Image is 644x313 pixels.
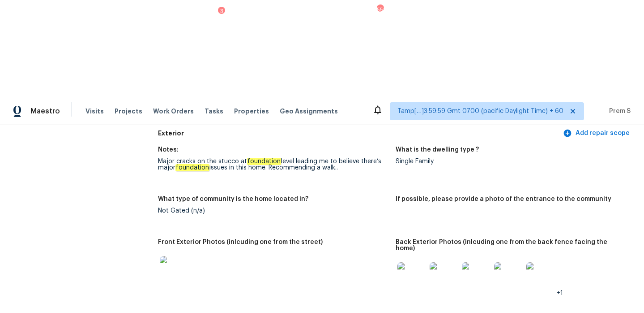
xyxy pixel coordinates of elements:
button: Add repair scope [561,125,633,142]
div: Single Family [396,158,626,165]
em: foundation [175,164,209,171]
em: foundation [247,158,281,165]
h5: Exterior [158,129,561,138]
span: Tasks [205,108,223,114]
span: Tamp[…]3:59:59 Gmt 0700 (pacific Daylight Time) + 60 [397,107,563,116]
div: Major cracks on the stucco at level leading me to believe there’s major issues in this home. Reco... [158,158,388,171]
h5: What type of community is the home located in? [158,196,308,202]
span: Add repair scope [565,128,630,139]
span: Properties [234,107,269,116]
span: Projects [115,107,142,116]
span: Prem S [606,107,631,116]
span: Maestro [30,107,60,116]
h5: Back Exterior Photos (inlcuding one from the back fence facing the home) [396,239,626,252]
span: Visits [85,107,104,116]
span: Geo Assignments [280,107,338,116]
span: Work Orders [153,107,194,116]
h5: What is the dwelling type ? [396,147,479,153]
h5: Notes: [158,147,179,153]
div: Not Gated (n/a) [158,208,388,214]
h5: Front Exterior Photos (inlcuding one from the street) [158,239,323,245]
span: +1 [557,290,563,296]
h5: If possible, please provide a photo of the entrance to the community [396,196,611,202]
